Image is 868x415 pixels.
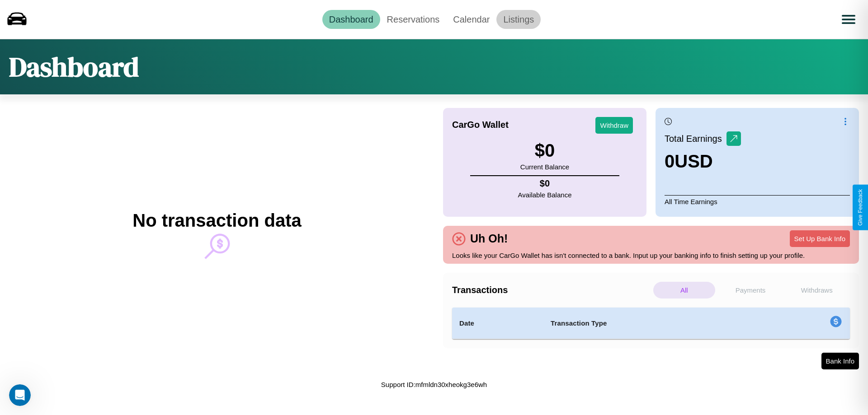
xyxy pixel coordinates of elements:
h3: $ 0 [520,140,569,161]
button: Withdraw [595,117,633,134]
a: Calendar [446,10,496,29]
h4: CarGo Wallet [452,120,509,130]
h1: Dashboard [9,48,139,85]
button: Open menu [836,7,861,32]
iframe: Intercom live chat [9,384,31,406]
div: Give Feedback [857,189,863,226]
a: Listings [496,10,541,29]
h4: Uh Oh! [466,232,512,245]
table: simple table [452,308,850,339]
a: Dashboard [322,10,380,29]
p: Payments [720,282,782,298]
p: Support ID: mfmldn30xheokg3e6wh [381,378,487,391]
p: Looks like your CarGo Wallet has isn't connected to a bank. Input up your banking info to finish ... [452,249,850,261]
button: Bank Info [821,353,859,369]
p: Withdraws [786,282,848,298]
p: All [653,282,715,298]
h3: 0 USD [665,151,741,172]
h4: Transaction Type [551,318,756,329]
a: Reservations [380,10,447,29]
p: All Time Earnings [665,195,850,208]
p: Current Balance [520,161,569,173]
button: Set Up Bank Info [790,230,850,247]
p: Available Balance [518,189,572,201]
h4: Date [459,318,536,329]
h4: Transactions [452,285,651,295]
h4: $ 0 [518,178,572,189]
p: Total Earnings [665,131,726,147]
h2: No transaction data [132,210,301,231]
